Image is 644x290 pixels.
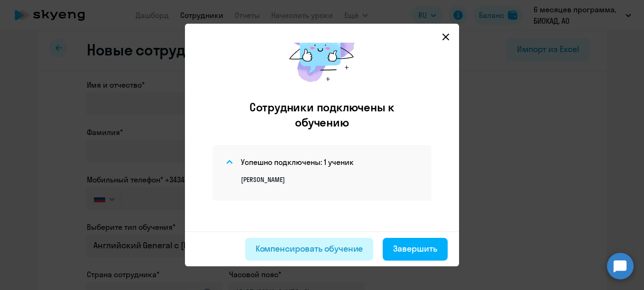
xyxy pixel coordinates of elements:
h4: Успешно подключены: 1 ученик [241,157,354,167]
button: Компенсировать обучение [245,238,374,261]
button: Завершить [383,238,448,261]
div: Компенсировать обучение [256,243,363,255]
h2: Сотрудники подключены к обучению [230,100,414,130]
div: Завершить [393,243,437,255]
img: results [279,12,365,92]
p: [PERSON_NAME] [241,175,420,184]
